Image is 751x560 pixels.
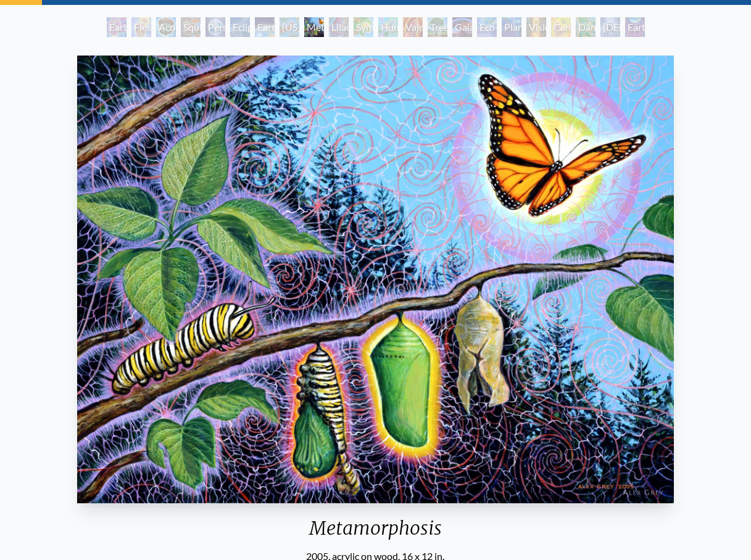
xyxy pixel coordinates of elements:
[77,56,674,503] img: Metamorphosis-2005-Alex-Grey-watermarked.jpg
[428,17,447,37] div: Tree & Person
[205,17,225,37] div: Person Planet
[526,17,546,37] div: Vision Tree
[181,17,201,37] div: Squirrel
[551,17,571,37] div: Cannabis Mudra
[72,517,679,549] div: Metamorphosis
[576,17,595,37] div: Dance of Cannabia
[378,17,398,37] div: Humming Bird
[600,17,620,37] div: [DEMOGRAPHIC_DATA] in the Ocean of Awareness
[280,17,299,37] div: [US_STATE] Song
[625,17,645,37] div: Earthmind
[131,17,151,37] div: Flesh of the Gods
[156,17,176,37] div: Acorn Dream
[502,17,521,37] div: Planetary Prayers
[354,17,373,37] div: Symbiosis: Gall Wasp & Oak Tree
[329,17,349,37] div: Lilacs
[230,17,250,37] div: Eclipse
[255,17,275,37] div: Earth Energies
[452,17,472,37] div: Gaia
[403,17,423,37] div: Vajra Horse
[107,17,127,37] div: Earth Witness
[304,17,324,37] div: Metamorphosis
[477,17,497,37] div: Eco-Atlas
